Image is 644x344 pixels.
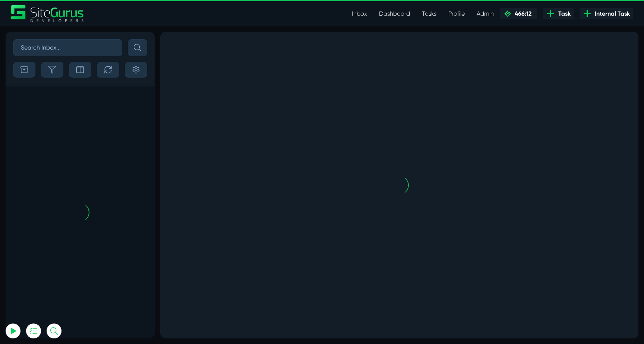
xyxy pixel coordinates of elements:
a: Task [543,8,574,19]
span: 466:12 [512,10,531,17]
a: Inbox [346,6,373,21]
a: Admin [471,6,500,21]
a: 466:12 [500,8,537,19]
a: Dashboard [373,6,416,21]
img: Sitegurus Logo [11,5,84,22]
a: Internal Task [580,8,633,19]
span: Internal Task [592,9,630,18]
input: Search Inbox... [13,39,122,56]
a: Tasks [416,6,442,21]
a: Profile [442,6,471,21]
a: SiteGurus [11,5,84,22]
span: Task [555,9,571,18]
